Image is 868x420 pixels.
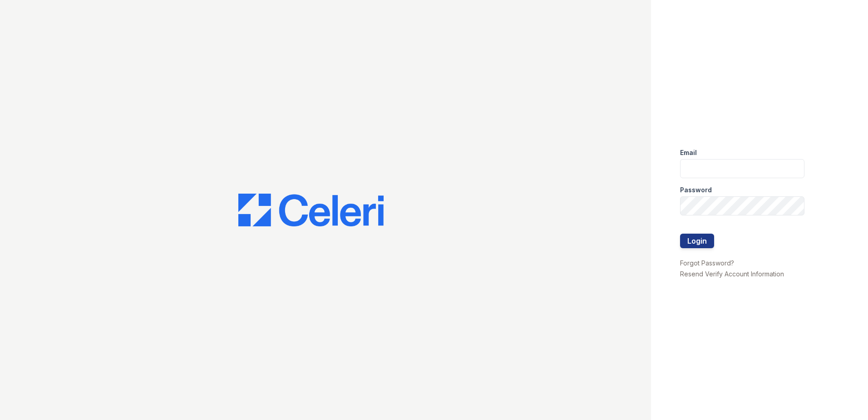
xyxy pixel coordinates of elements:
[680,270,784,278] a: Resend Verify Account Information
[680,259,734,267] a: Forgot Password?
[680,234,714,248] button: Login
[680,148,697,157] label: Email
[680,185,712,195] label: Password
[238,194,384,226] img: CE_Logo_Blue-a8612792a0a2168367f1c8372b55b34899dd931a85d93a1a3d3e32e68fde9ad4.png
